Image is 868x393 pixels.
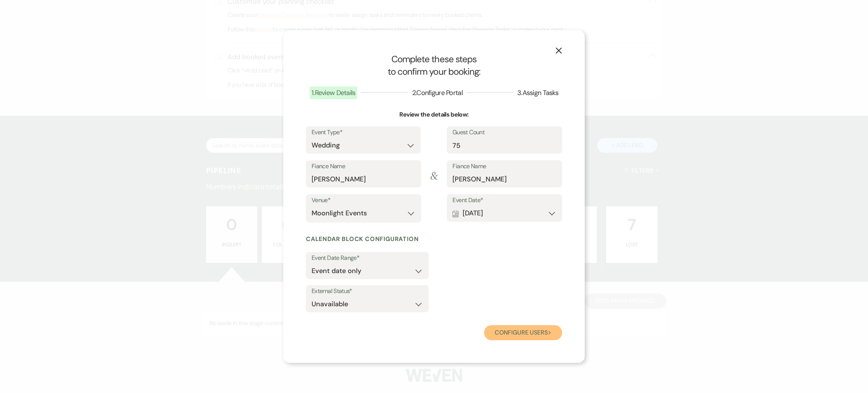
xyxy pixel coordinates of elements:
[312,161,416,172] label: Fiance Name
[310,86,357,99] span: 1 . Review Details
[452,161,556,172] label: Fiance Name
[484,325,562,340] button: Configure users
[312,127,415,138] label: Event Type*
[421,168,447,194] span: &
[412,88,463,97] span: 2 . Configure Portal
[408,89,466,96] button: 2.Configure Portal
[312,253,423,264] label: Event Date Range*
[452,206,556,221] button: [DATE]
[312,195,416,206] label: Venue*
[312,286,423,297] label: External Status*
[452,127,556,138] label: Guest Count
[306,89,361,96] button: 1.Review Details
[306,111,562,119] h3: Review the details below:
[306,53,562,78] h1: Complete these steps to confirm your booking:
[517,88,558,97] span: 3 . Assign Tasks
[452,195,556,206] label: Event Date*
[513,89,562,96] button: 3.Assign Tasks
[306,235,562,243] h6: Calendar block configuration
